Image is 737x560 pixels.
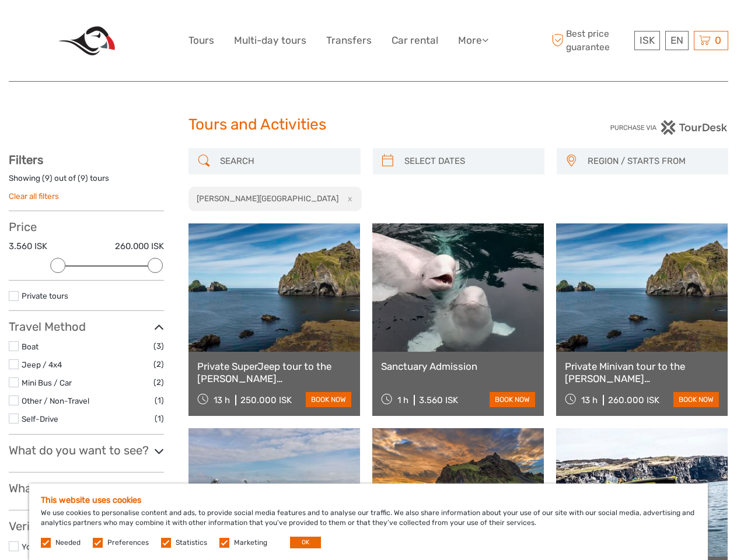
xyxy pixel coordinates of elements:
a: Car rental [392,32,438,49]
a: Your Day Tours [22,542,76,551]
input: SELECT DATES [400,151,539,171]
span: (1) [155,394,164,407]
a: More [458,32,488,49]
h3: What do you want to see? [9,443,164,457]
label: 9 [45,173,50,184]
span: (2) [153,358,164,371]
input: SEARCH [215,151,354,171]
a: Private tours [22,291,68,300]
span: 13 h [581,395,598,405]
label: Marketing [234,538,267,548]
a: book now [673,392,719,407]
label: Needed [55,538,81,548]
div: 260.000 ISK [608,395,659,405]
label: Preferences [107,538,149,548]
span: Best price guarantee [549,27,631,53]
span: 13 h [214,395,230,405]
h3: Verified Operators [9,519,164,533]
a: Sanctuary Admission [381,360,535,372]
div: We use cookies to personalise content and ads, to provide social media features and to analyse ou... [29,484,708,560]
a: Mini Bus / Car [22,378,72,387]
strong: Filters [9,153,43,167]
a: Multi-day tours [234,32,306,49]
button: OK [290,537,321,548]
img: PurchaseViaTourDesk.png [610,120,728,135]
a: Clear all filters [9,191,59,201]
div: Showing ( ) out of ( ) tours [9,173,164,191]
h1: Tours and Activities [188,116,549,134]
a: book now [306,392,351,407]
label: 3.560 ISK [9,240,47,253]
p: We're away right now. Please check back later! [16,20,132,30]
button: Open LiveChat chat widget [134,18,148,32]
div: EN [665,31,689,50]
a: book now [490,392,535,407]
a: Boat [22,342,39,351]
img: 455-fc339101-563c-49f4-967d-c54edcb1c401_logo_big.jpg [58,26,115,55]
a: Self-Drive [22,414,58,423]
h2: [PERSON_NAME][GEOGRAPHIC_DATA] [197,194,338,203]
span: (3) [153,339,164,353]
a: Jeep / 4x4 [22,360,62,369]
button: x [340,192,356,205]
span: (1) [155,412,164,425]
button: REGION / STARTS FROM [582,152,722,171]
h3: Price [9,220,164,234]
h3: What do you want to do? [9,481,164,495]
div: 250.000 ISK [240,395,292,405]
span: ISK [640,34,655,46]
a: Private Minivan tour to the [PERSON_NAME][GEOGRAPHIC_DATA]: History and Natural Wonders [565,360,719,384]
label: 9 [81,173,85,184]
span: 1 h [397,395,408,405]
span: 0 [713,34,723,46]
div: 3.560 ISK [419,395,458,405]
span: (2) [153,376,164,389]
label: 260.000 ISK [115,240,164,253]
label: Statistics [176,538,207,548]
h3: Travel Method [9,320,164,334]
a: Tours [188,32,214,49]
a: Private SuperJeep tour to the [PERSON_NAME][GEOGRAPHIC_DATA]: History and Natural Wonders [197,360,351,384]
a: Transfers [326,32,372,49]
h5: This website uses cookies [41,495,696,505]
a: Other / Non-Travel [22,396,89,405]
